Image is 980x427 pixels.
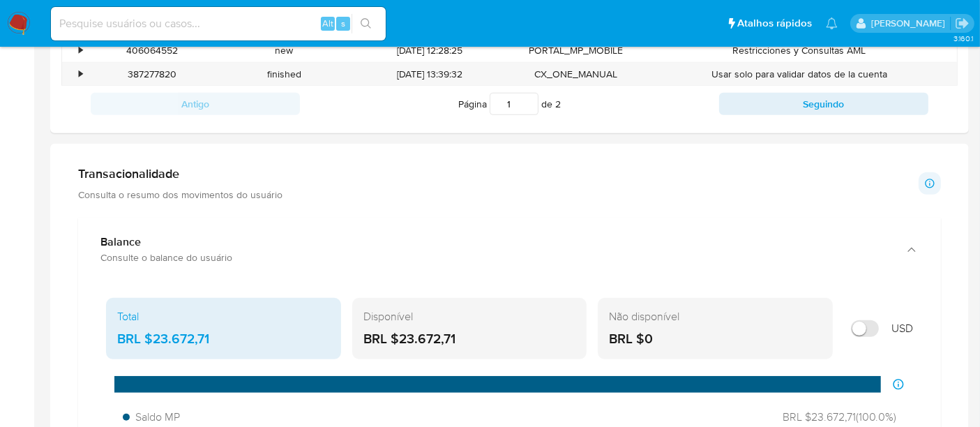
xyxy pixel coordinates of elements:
p: alexandra.macedo@mercadolivre.com [871,17,950,30]
input: Pesquise usuários ou casos... [51,15,386,33]
button: Seguindo [719,93,928,115]
div: • [79,44,82,57]
div: Usar solo para validar datos de la cuenta [642,63,957,86]
span: Atalhos rápidos [737,16,812,31]
div: • [79,68,82,81]
div: [DATE] 13:39:32 [350,63,510,86]
a: Notificações [826,17,838,29]
div: [DATE] 12:28:25 [350,39,510,62]
button: Antigo [91,93,300,115]
div: finished [218,63,350,86]
div: CX_ONE_MANUAL [510,63,642,86]
span: Página de [458,93,561,115]
div: 406064552 [86,39,218,62]
button: search-icon [352,14,380,33]
div: PORTAL_MP_MOBILE [510,39,642,62]
span: s [341,17,345,30]
div: new [218,39,350,62]
span: 2 [555,97,561,111]
span: 3.160.1 [953,33,973,44]
span: Alt [322,17,333,30]
div: Restricciones y Consultas AML [642,39,957,62]
div: 387277820 [86,63,218,86]
a: Sair [955,16,970,31]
